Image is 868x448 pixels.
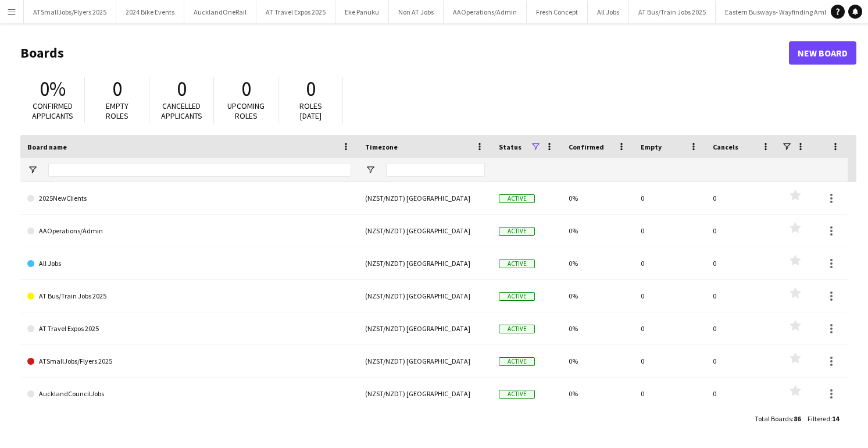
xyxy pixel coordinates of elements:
[706,215,778,247] div: 0
[562,345,634,377] div: 0%
[706,345,778,377] div: 0
[358,345,492,377] div: (NZST/NZDT) [GEOGRAPHIC_DATA]
[755,414,792,423] span: Total Boards
[634,312,706,344] div: 0
[562,182,634,214] div: 0%
[634,280,706,312] div: 0
[789,41,856,65] a: New Board
[389,1,444,23] button: Non AT Jobs
[48,163,351,177] input: Board name Filter Input
[706,312,778,344] div: 0
[177,76,187,102] span: 0
[27,215,351,247] a: AAOperations/Admin
[358,182,492,214] div: (NZST/NZDT) [GEOGRAPHIC_DATA]
[634,215,706,247] div: 0
[808,414,830,423] span: Filtered
[358,378,492,410] div: (NZST/NZDT) [GEOGRAPHIC_DATA]
[358,215,492,247] div: (NZST/NZDT) [GEOGRAPHIC_DATA]
[562,215,634,247] div: 0%
[444,1,527,23] button: AAOperations/Admin
[634,378,706,410] div: 0
[629,1,716,23] button: AT Bus/Train Jobs 2025
[641,143,662,151] span: Empty
[27,165,38,175] button: Open Filter Menu
[27,378,351,410] a: AucklandCouncilJobs
[24,1,116,23] button: ATSmallJobs/Flyers 2025
[227,101,265,121] span: Upcoming roles
[588,1,629,23] button: All Jobs
[27,182,351,215] a: 2025NewClients
[527,1,588,23] button: Fresh Concept
[499,194,535,203] span: Active
[499,292,535,301] span: Active
[184,1,256,23] button: AucklandOneRail
[569,143,604,151] span: Confirmed
[706,280,778,312] div: 0
[499,390,535,399] span: Active
[562,247,634,279] div: 0%
[832,414,839,423] span: 14
[299,101,322,121] span: Roles [DATE]
[20,44,789,62] h1: Boards
[706,378,778,410] div: 0
[562,378,634,410] div: 0%
[634,247,706,279] div: 0
[27,312,351,345] a: AT Travel Expos 2025
[27,280,351,312] a: AT Bus/Train Jobs 2025
[386,163,485,177] input: Timezone Filter Input
[358,312,492,344] div: (NZST/NZDT) [GEOGRAPHIC_DATA]
[634,182,706,214] div: 0
[27,345,351,378] a: ATSmallJobs/Flyers 2025
[634,345,706,377] div: 0
[116,1,184,23] button: 2024 Bike Events
[161,101,202,121] span: Cancelled applicants
[808,407,839,430] div: :
[365,165,376,175] button: Open Filter Menu
[755,407,801,430] div: :
[40,76,66,102] span: 0%
[306,76,316,102] span: 0
[562,280,634,312] div: 0%
[713,143,738,151] span: Cancels
[499,259,535,268] span: Active
[706,247,778,279] div: 0
[112,76,122,102] span: 0
[499,357,535,366] span: Active
[27,143,67,151] span: Board name
[256,1,335,23] button: AT Travel Expos 2025
[335,1,389,23] button: Eke Panuku
[32,101,73,121] span: Confirmed applicants
[794,414,801,423] span: 86
[706,182,778,214] div: 0
[241,76,251,102] span: 0
[562,312,634,344] div: 0%
[365,143,398,151] span: Timezone
[499,325,535,333] span: Active
[499,143,521,151] span: Status
[358,247,492,279] div: (NZST/NZDT) [GEOGRAPHIC_DATA]
[358,280,492,312] div: (NZST/NZDT) [GEOGRAPHIC_DATA]
[499,227,535,236] span: Active
[27,247,351,280] a: All Jobs
[106,101,128,121] span: Empty roles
